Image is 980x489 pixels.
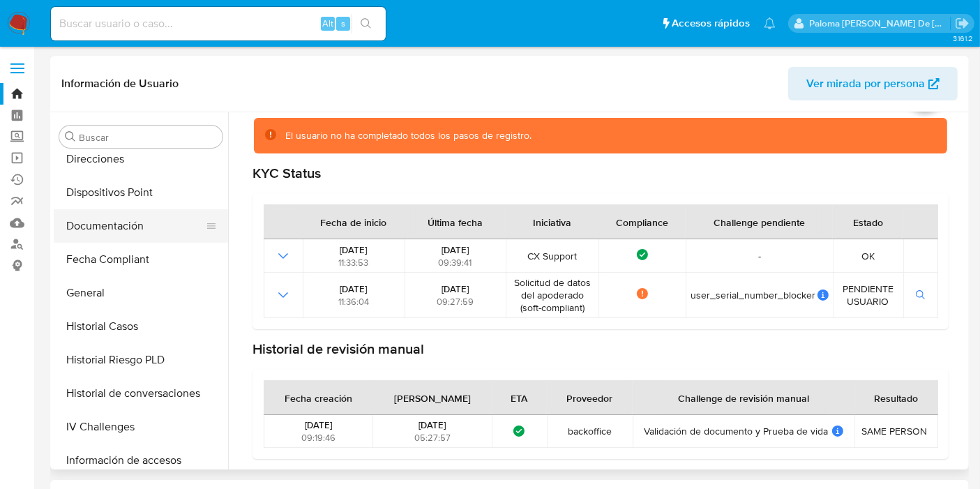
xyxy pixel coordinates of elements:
[54,176,228,209] button: Dispositivos Point
[955,16,970,31] a: Salir
[352,14,380,33] button: search-icon
[61,77,179,91] h1: Información de Usuario
[764,17,776,29] a: Notificaciones
[810,17,951,30] p: paloma.falcondesoto@mercadolibre.cl
[54,343,228,377] button: Historial Riesgo PLD
[341,17,345,30] span: s
[54,410,228,444] button: IV Challenges
[788,67,958,100] button: Ver mirada por persona
[54,444,228,477] button: Información de accesos
[51,15,386,33] input: Buscar usuario o caso...
[65,131,76,142] button: Buscar
[54,276,228,310] button: General
[54,142,228,176] button: Direcciones
[54,310,228,343] button: Historial Casos
[54,209,217,243] button: Documentación
[806,67,925,100] span: Ver mirada por persona
[54,243,228,276] button: Fecha Compliant
[54,377,228,410] button: Historial de conversaciones
[322,17,333,30] span: Alt
[672,16,750,31] span: Accesos rápidos
[79,131,217,144] input: Buscar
